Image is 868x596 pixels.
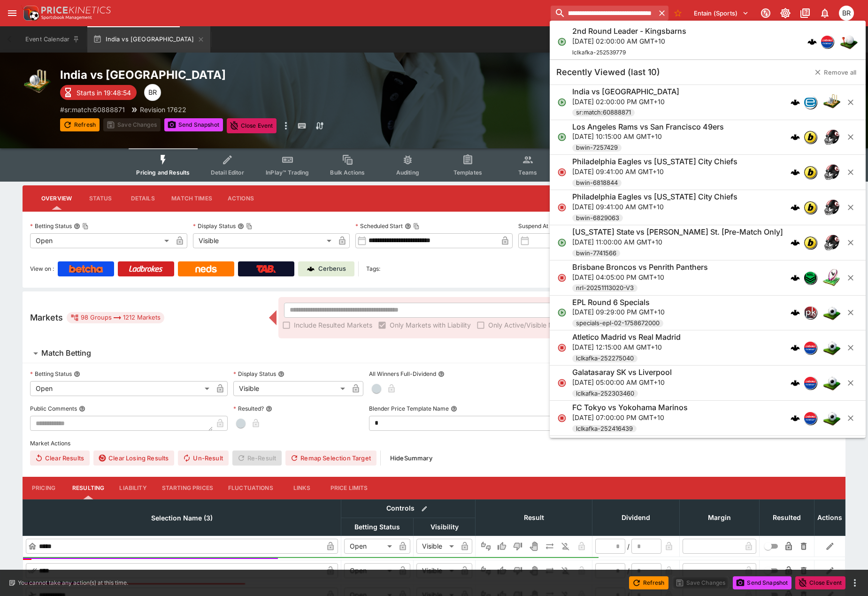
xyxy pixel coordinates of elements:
[804,377,816,389] img: lclkafka.png
[822,409,841,428] img: soccer.png
[572,237,783,247] p: [DATE] 11:00:00 AM GMT+10
[41,348,91,358] h6: Match Betting
[791,132,800,142] img: logo-cerberus.svg
[551,6,655,21] input: search
[30,436,838,451] label: Market Actions
[572,377,672,387] p: [DATE] 05:00:00 AM GMT+10
[804,341,817,354] div: lclkafka
[791,343,800,352] div: cerberus
[195,265,216,273] img: Neds
[757,5,774,22] button: Connected to PK
[804,271,817,284] div: nrl
[556,67,660,77] h5: Recently Viewed (last 10)
[572,167,737,176] p: [DATE] 09:41:00 AM GMT+10
[60,118,100,131] button: Refresh
[572,178,622,188] span: bwin-6818844
[211,169,244,176] span: Detail Editor
[791,132,800,142] div: cerberus
[256,265,276,273] img: TabNZ
[572,332,681,342] h6: Atletico Madrid vs Real Madrid
[294,320,372,330] span: Include Resulted Markets
[557,98,567,107] svg: Open
[478,563,493,578] button: Not Set
[266,405,272,412] button: Resulted?
[814,499,845,535] th: Actions
[797,5,814,22] button: Documentation
[82,223,89,229] button: Copy To Clipboard
[193,233,335,248] div: Visible
[572,202,737,212] p: [DATE] 09:41:00 AM GMT+10
[233,381,348,396] div: Visible
[572,389,638,398] span: lclkafka-252303460
[791,413,800,423] img: logo-cerberus.svg
[164,118,223,131] button: Send Snapshot
[193,222,236,230] p: Display Status
[510,563,525,578] button: Lose
[323,477,376,499] button: Price Limits
[488,320,574,330] span: Only Active/Visible Markets
[822,198,841,217] img: american_football.png
[30,233,172,248] div: Open
[791,238,800,247] div: cerberus
[526,563,541,578] button: Void
[822,128,841,146] img: american_football.png
[572,413,688,422] p: [DATE] 07:00:00 PM GMT+10
[418,503,430,515] button: Bulk edit
[572,49,626,56] span: lclkafka-252539779
[804,342,816,354] img: lclkafka.png
[558,539,573,554] button: Eliminated In Play
[70,312,161,323] div: 98 Groups 1212 Markets
[30,381,213,396] div: Open
[572,131,724,141] p: [DATE] 10:15:00 AM GMT+10
[526,539,541,554] button: Void
[238,223,244,229] button: Display StatusCopy To Clipboard
[74,223,80,229] button: Betting StatusCopy To Clipboard
[804,412,817,425] div: lclkafka
[369,405,449,413] p: Blender Price Template Name
[30,261,54,276] label: View on :
[140,105,186,115] p: Revision 17622
[164,187,220,210] button: Match Times
[542,563,557,578] button: Push
[822,303,841,322] img: soccer.png
[232,451,282,466] span: Re-Result
[438,371,445,377] button: All Winners Full-Dividend
[390,320,471,330] span: Only Markets with Liability
[791,308,800,317] img: logo-cerberus.svg
[23,477,65,499] button: Pricing
[557,308,567,317] svg: Open
[849,577,860,588] button: more
[557,273,567,283] svg: Closed
[112,477,154,499] button: Liability
[476,499,592,535] th: Result
[760,499,814,535] th: Resulted
[41,7,111,14] img: PriceKinetics
[74,371,80,377] button: Betting Status
[298,261,354,276] a: Cerberus
[79,187,122,210] button: Status
[572,87,679,97] h6: India vs [GEOGRAPHIC_DATA]
[355,222,403,230] p: Scheduled Start
[30,312,63,323] h5: Markets
[510,539,525,554] button: Lose
[572,192,737,202] h6: Philadelphia Eagles vs [US_STATE] City Chiefs
[344,521,410,533] span: Betting Status
[688,6,754,21] button: Select Tenant
[557,413,567,423] svg: Closed
[144,84,161,101] div: Ben Raymond
[122,187,164,210] button: Details
[281,477,323,499] button: Links
[791,413,800,423] div: cerberus
[285,451,376,466] button: Remap Selection Target
[318,264,346,274] p: Cerberus
[557,132,567,142] svg: Open
[791,98,800,107] div: cerberus
[572,307,665,317] p: [DATE] 09:29:00 PM GMT+10
[572,424,637,434] span: lclkafka-252416439
[572,108,635,117] span: sr:match:60888871
[41,15,92,20] img: Sportsbook Management
[791,203,800,212] div: cerberus
[804,96,816,108] img: betradar.png
[822,374,841,392] img: soccer.png
[572,403,688,413] h6: FC Tokyo vs Yokohama Marinos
